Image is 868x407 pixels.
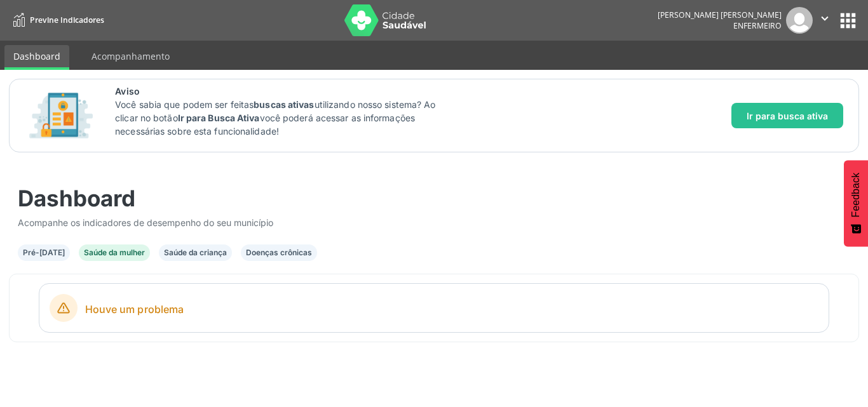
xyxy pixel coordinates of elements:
div: Doenças crônicas [246,247,312,258]
div: Pré-[DATE] [23,247,65,258]
div: [PERSON_NAME] [PERSON_NAME] [658,10,782,20]
span: Houve um problema [85,302,818,317]
span: Aviso [115,84,451,98]
span: Feedback [850,173,862,217]
div: Saúde da mulher [84,247,145,258]
img: Imagem de CalloutCard [25,87,97,144]
button: apps [837,10,859,32]
div: Saúde da criança [164,247,227,258]
img: img [786,7,813,34]
strong: buscas ativas [254,99,314,110]
span: Ir para busca ativa [747,109,828,123]
button: Feedback - Mostrar pesquisa [844,160,868,246]
span: Previne Indicadores [30,15,104,25]
a: Dashboard [4,45,69,70]
div: Dashboard [18,185,850,211]
i:  [818,11,832,25]
strong: Ir para Busca Ativa [178,112,260,123]
div: Acompanhe os indicadores de desempenho do seu município [18,216,850,229]
a: Acompanhamento [83,45,179,67]
p: Você sabia que podem ser feitas utilizando nosso sistema? Ao clicar no botão você poderá acessar ... [115,98,451,138]
span: Enfermeiro [733,20,782,31]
